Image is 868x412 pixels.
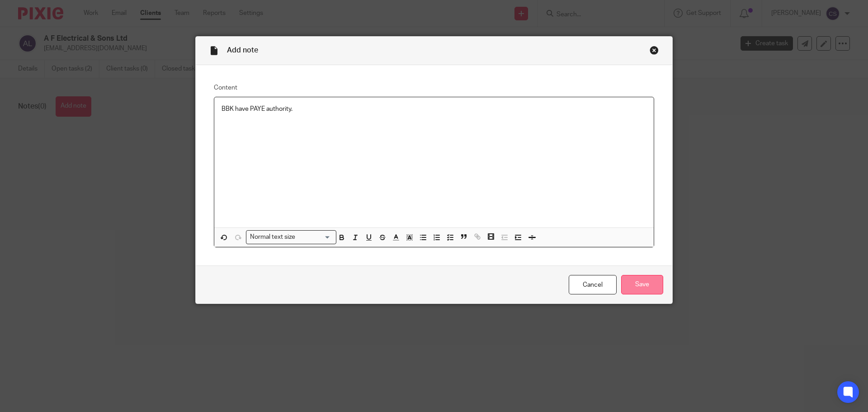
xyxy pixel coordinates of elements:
[246,230,336,244] div: Search for option
[214,83,654,92] label: Content
[248,232,297,242] span: Normal text size
[569,275,617,294] a: Cancel
[298,232,331,242] input: Search for option
[621,275,663,294] input: Save
[650,46,659,55] div: Close this dialog window
[227,47,258,54] span: Add note
[222,104,646,114] p: BBK have PAYE authority.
